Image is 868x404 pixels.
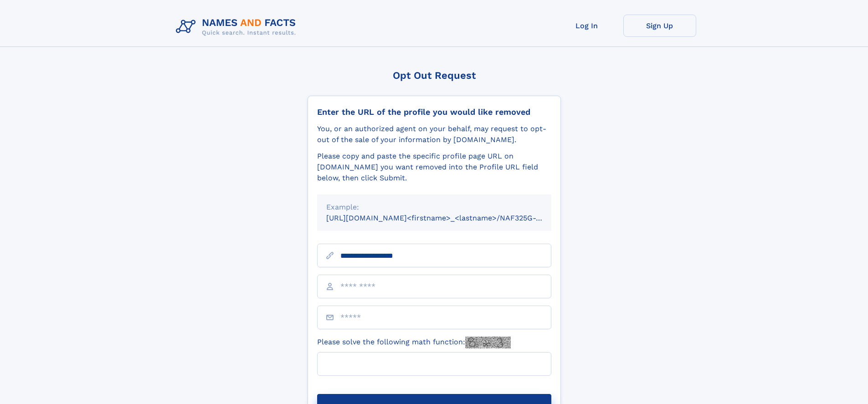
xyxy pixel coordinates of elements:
img: Logo Names and Facts [172,15,303,39]
a: Sign Up [623,15,696,37]
label: Please solve the following math function: [317,337,511,348]
div: Enter the URL of the profile you would like removed [317,107,551,117]
a: Log In [550,15,623,37]
div: Example: [326,202,542,213]
div: Please copy and paste the specific profile page URL on [DOMAIN_NAME] you want removed into the Pr... [317,151,551,184]
div: You, or an authorized agent on your behalf, may request to opt-out of the sale of your informatio... [317,123,551,145]
div: Opt Out Request [308,70,561,81]
small: [URL][DOMAIN_NAME]<firstname>_<lastname>/NAF325G-xxxxxxxx [326,214,569,222]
